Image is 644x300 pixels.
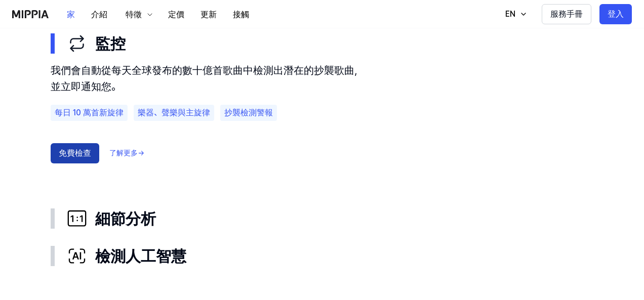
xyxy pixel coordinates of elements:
font: 了解更多 [109,149,138,157]
button: 服務手冊 [542,4,591,24]
font: 更新 [200,10,217,19]
font: 我們會自動從每天全球發布的數十億首歌曲中檢測出潛在的抄襲歌曲，並立即通知您。 [51,64,364,93]
font: 監控 [95,34,126,53]
font: 接觸 [233,10,249,19]
button: 接觸 [225,5,257,25]
font: 免費檢查 [59,148,91,158]
button: 定價 [160,5,192,25]
font: 服務手冊 [550,9,583,19]
button: 介紹 [83,5,115,25]
a: 更新 [192,1,225,28]
img: 標識 [12,10,49,18]
font: 介紹 [91,10,107,19]
a: 了解更多→ [109,148,144,158]
button: 監控 [51,25,593,62]
button: 特徵 [115,5,160,25]
div: 監控 [51,62,593,200]
a: 家 [59,1,83,28]
button: 家 [59,5,83,25]
font: 檢測人工智慧 [95,247,186,265]
font: 登入 [608,9,624,19]
button: 細節分析 [51,200,593,237]
button: EN [495,4,534,24]
font: 細節分析 [95,209,156,228]
font: 定價 [168,10,184,19]
button: 更新 [192,5,225,25]
button: 登入 [599,4,632,24]
font: 家 [67,10,75,19]
font: → [138,149,144,157]
button: 檢測人工智慧 [51,237,593,275]
font: EN [505,9,515,19]
button: 免費檢查 [51,143,99,163]
font: 每日 10 萬首新旋律 [55,108,124,117]
font: 抄襲檢測警報 [224,108,273,117]
font: 特徵 [126,10,142,19]
font: 樂器、聲樂與主旋律 [138,108,210,117]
